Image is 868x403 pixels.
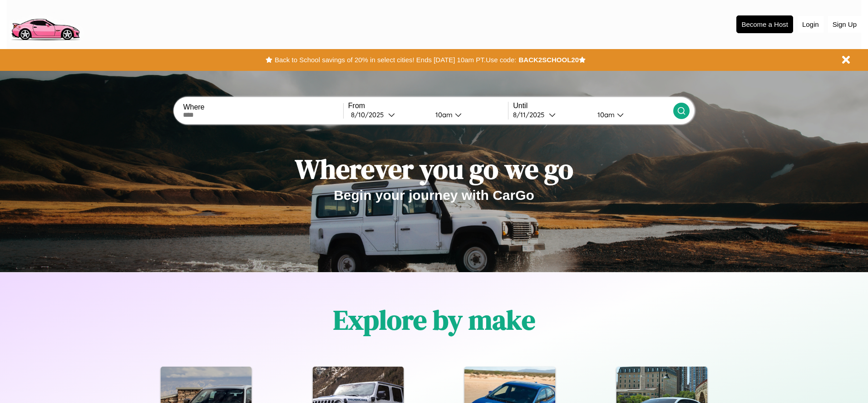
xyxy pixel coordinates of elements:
div: 10am [431,110,455,119]
button: 10am [590,110,673,119]
button: Become a Host [736,15,793,33]
label: From [348,102,508,110]
button: Back to School savings of 20% in select cities! Ends [DATE] 10am PT.Use code: [272,54,518,66]
button: Login [798,16,824,33]
button: Sign Up [828,16,861,33]
b: BACK2SCHOOL20 [518,56,579,64]
button: 10am [428,110,508,119]
h1: Explore by make [333,301,535,338]
div: 8 / 10 / 2025 [351,110,388,119]
div: 10am [593,110,617,119]
label: Where [183,103,343,111]
img: logo [7,5,84,43]
label: Until [513,102,673,110]
button: 8/10/2025 [348,110,428,119]
div: 8 / 11 / 2025 [513,110,549,119]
